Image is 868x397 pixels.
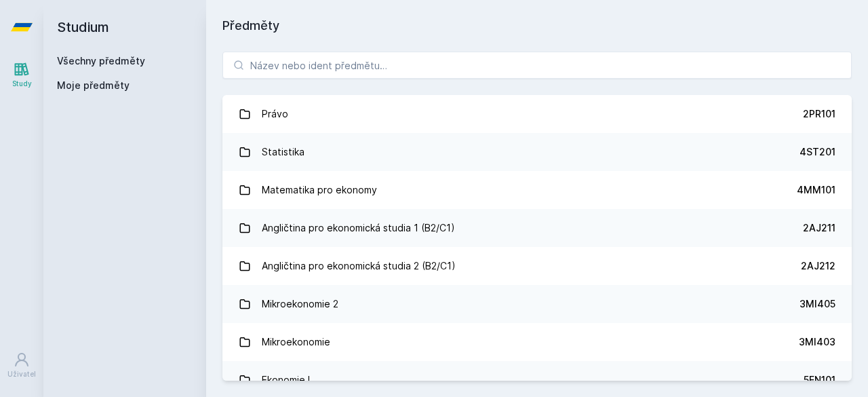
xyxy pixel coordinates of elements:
div: Mikroekonomie [262,328,330,356]
h1: Předměty [222,16,852,35]
a: Mikroekonomie 2 3MI405 [222,285,852,323]
div: Angličtina pro ekonomická studia 1 (B2/C1) [262,214,455,242]
a: Uživatel [3,345,41,386]
div: Mikroekonomie 2 [262,290,338,318]
div: 2AJ212 [801,259,835,273]
a: Matematika pro ekonomy 4MM101 [222,171,852,209]
a: Právo 2PR101 [222,95,852,133]
a: Mikroekonomie 3MI403 [222,323,852,361]
span: Moje předměty [57,79,130,92]
div: Právo [262,100,288,128]
div: 3MI405 [800,297,835,311]
div: Uživatel [7,369,36,379]
div: 4ST201 [800,145,835,159]
input: Název nebo ident předmětu… [222,52,852,79]
div: Ekonomie I. [262,366,313,394]
div: 4MM101 [797,183,835,197]
a: Všechny předměty [57,55,145,67]
div: Matematika pro ekonomy [262,176,377,204]
div: 2AJ211 [803,221,835,235]
div: 3MI403 [799,335,835,349]
div: 5EN101 [804,373,835,387]
div: Statistika [262,138,304,166]
a: Statistika 4ST201 [222,133,852,171]
a: Study [3,54,41,96]
div: Study [12,79,32,89]
a: Angličtina pro ekonomická studia 1 (B2/C1) 2AJ211 [222,209,852,247]
div: 2PR101 [803,107,835,121]
div: Angličtina pro ekonomická studia 2 (B2/C1) [262,252,456,280]
a: Angličtina pro ekonomická studia 2 (B2/C1) 2AJ212 [222,247,852,285]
